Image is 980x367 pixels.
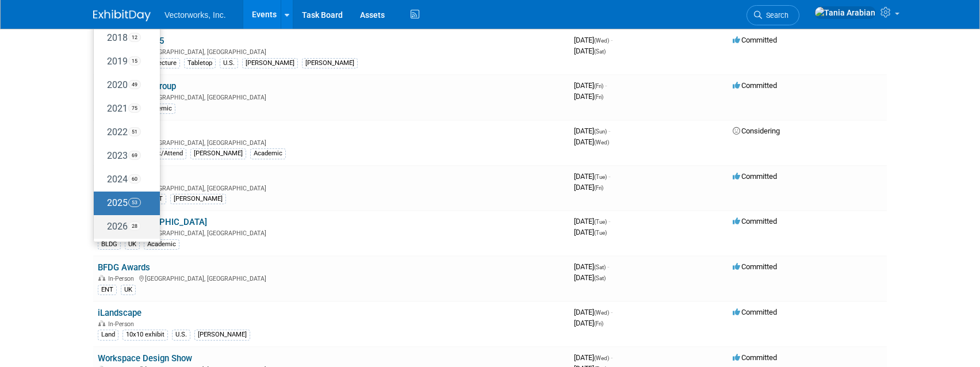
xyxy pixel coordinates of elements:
label: 2025 [99,194,148,213]
span: (Fri) [594,94,603,100]
a: iLandscape [98,308,141,318]
span: 15 [128,56,141,66]
span: 53 [128,198,141,207]
span: - [611,353,612,362]
span: - [608,172,610,181]
span: 69 [128,151,141,160]
div: UK [125,239,140,250]
span: 12 [128,33,141,42]
span: (Fri) [594,320,603,327]
span: Committed [733,81,777,90]
img: ExhibitDay [93,10,151,21]
span: (Tue) [594,230,607,236]
span: (Wed) [594,309,609,316]
a: BFDG Awards [98,262,150,273]
div: [PERSON_NAME] [170,194,226,204]
span: 49 [128,80,141,89]
span: [DATE] [574,137,609,146]
a: Workspace Design Show [98,353,192,364]
div: Tabletop [184,58,216,68]
a: Search [747,5,799,25]
span: Search [762,11,788,20]
span: - [611,308,612,316]
label: 2018 [99,29,148,48]
span: [DATE] [574,262,609,271]
span: In-Person [108,275,137,282]
span: 60 [128,174,141,183]
span: - [607,262,609,271]
span: [DATE] [574,183,603,192]
div: UK [121,285,136,295]
span: - [608,217,610,225]
span: In-Person [108,320,137,328]
span: (Fri) [594,83,603,89]
span: Committed [733,308,777,316]
div: [GEOGRAPHIC_DATA], [GEOGRAPHIC_DATA] [98,47,565,56]
span: (Fri) [594,185,603,191]
div: Walk/Attend [143,148,186,159]
div: [GEOGRAPHIC_DATA], [GEOGRAPHIC_DATA] [98,183,565,192]
div: [GEOGRAPHIC_DATA], [GEOGRAPHIC_DATA] [98,273,565,282]
span: - [605,81,607,90]
span: (Wed) [594,355,609,361]
div: Academic [144,239,179,250]
span: [DATE] [574,47,606,55]
span: - [611,36,612,44]
span: [DATE] [574,217,610,225]
div: 10x10 exhibit [122,330,168,340]
label: 2019 [99,52,148,71]
span: (Tue) [594,174,607,180]
label: 2022 [99,123,148,142]
span: [DATE] [574,36,612,44]
span: 28 [128,221,141,231]
img: Tania Arabian [814,6,876,19]
span: Vectorworks, Inc. [164,10,226,20]
span: [DATE] [574,273,606,282]
div: U.S. [172,330,190,340]
div: [GEOGRAPHIC_DATA], [GEOGRAPHIC_DATA] [98,228,565,237]
span: (Sat) [594,275,606,281]
span: (Wed) [594,139,609,146]
span: Committed [733,217,777,225]
span: [DATE] [574,319,603,327]
div: ENT [98,285,117,295]
div: Academic [250,148,286,159]
span: Considering [733,127,780,135]
span: (Sat) [594,48,606,55]
label: 2026 [99,217,148,236]
span: (Tue) [594,219,607,225]
span: Committed [733,353,777,362]
span: [DATE] [574,308,612,316]
label: 2024 [99,170,148,189]
span: 75 [128,104,141,113]
span: [DATE] [574,127,610,135]
span: Committed [733,36,777,44]
div: [PERSON_NAME] [190,148,246,159]
label: 2020 [99,76,148,95]
div: [GEOGRAPHIC_DATA], [GEOGRAPHIC_DATA] [98,137,565,147]
span: (Sat) [594,264,606,270]
span: [DATE] [574,228,607,236]
span: [DATE] [574,353,612,362]
span: 51 [128,127,141,136]
span: [DATE] [574,92,603,101]
img: In-Person Event [98,320,105,326]
span: [DATE] [574,81,607,90]
div: Land [98,330,118,340]
div: BLDG [98,239,121,250]
span: Committed [733,262,777,271]
label: 2021 [99,100,148,118]
img: In-Person Event [98,275,105,281]
div: [PERSON_NAME] [242,58,298,68]
div: [PERSON_NAME] [194,330,250,340]
span: Committed [733,172,777,181]
div: [GEOGRAPHIC_DATA], [GEOGRAPHIC_DATA] [98,92,565,101]
span: [DATE] [574,172,610,181]
span: - [608,127,610,135]
div: U.S. [220,58,238,68]
label: 2023 [99,147,148,166]
span: (Sun) [594,128,607,135]
div: [PERSON_NAME] [302,58,358,68]
span: (Wed) [594,37,609,44]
